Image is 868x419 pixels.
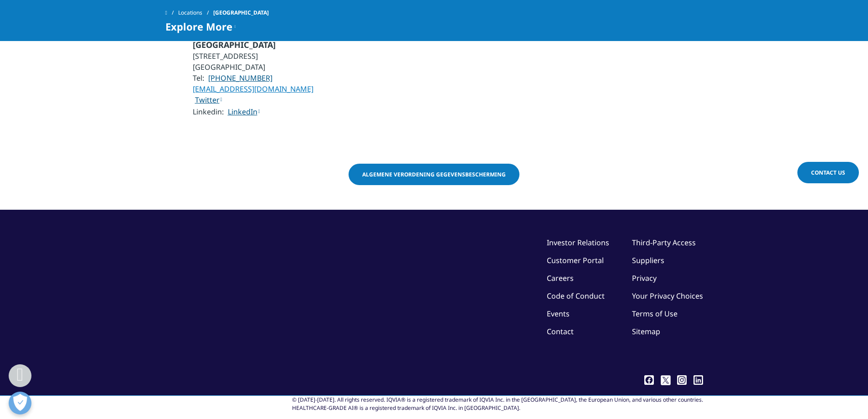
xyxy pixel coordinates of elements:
a: Events [547,309,570,319]
span: Explore More [165,21,232,32]
li: [GEOGRAPHIC_DATA] [193,62,313,72]
li: [STREET_ADDRESS] [193,51,313,62]
a: Your Privacy Choices [632,291,703,301]
a: Locations [178,5,213,21]
a: Suppliers [632,255,664,265]
a: Customer Portal [547,255,604,265]
a: Investor Relations [547,238,609,248]
a: [PHONE_NUMBER] [208,73,272,83]
span: [GEOGRAPHIC_DATA] [213,5,269,21]
a: Twitter [195,95,222,105]
a: LinkedIn [228,107,260,117]
div: © [DATE]-[DATE]. All rights reserved. IQVIA® is a registered trademark of IQVIA Inc. in the [GEOG... [292,396,703,412]
a: Code of Conduct [547,291,605,301]
a: Third-Party Access [632,238,696,248]
span: Tel: [193,73,204,83]
a: Privacy [632,273,657,283]
a: Contact Us [797,162,859,183]
a: Terms of Use [632,309,678,319]
a: Sitemap [632,326,660,336]
span: Contact Us [811,169,845,176]
a: Algemene Verordening Gegevensbescherming [349,164,519,185]
button: Voorkeuren openen [9,392,31,414]
a: Contact [547,326,574,336]
a: Careers [547,273,574,283]
span: Algemene Verordening Gegevensbescherming [362,171,506,178]
a: [EMAIL_ADDRESS][DOMAIN_NAME] [193,84,313,94]
span: Linkedin: [193,107,224,117]
span: [GEOGRAPHIC_DATA] [193,39,276,50]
